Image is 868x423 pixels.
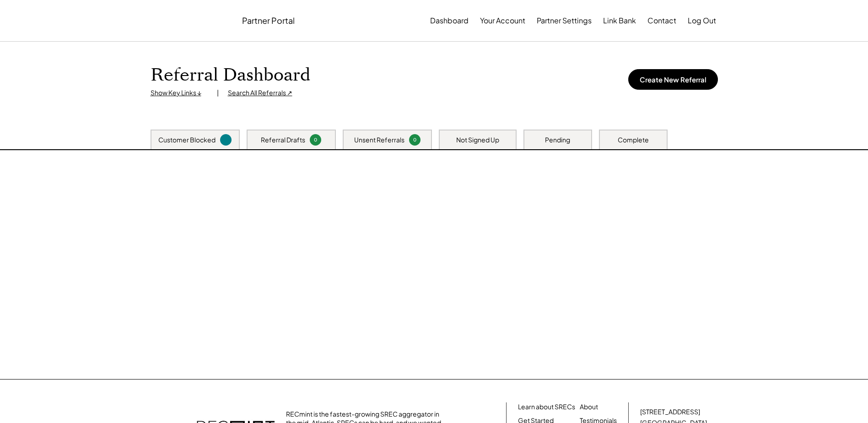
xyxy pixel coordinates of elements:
[480,11,525,30] button: Your Account
[311,136,320,143] div: 0
[430,11,469,30] button: Dashboard
[151,88,208,98] div: Show Key Links ↓
[580,402,598,412] a: About
[640,407,700,417] div: [STREET_ADDRESS]
[354,136,404,145] div: Unsent Referrals
[261,136,305,145] div: Referral Drafts
[151,65,310,86] h1: Referral Dashboard
[688,11,716,30] button: Log Out
[217,88,219,98] div: |
[158,136,216,145] div: Customer Blocked
[628,69,718,90] button: Create New Referral
[537,11,592,30] button: Partner Settings
[647,11,676,30] button: Contact
[456,136,499,145] div: Not Signed Up
[518,402,575,412] a: Learn about SRECs
[242,15,295,26] div: Partner Portal
[410,136,419,143] div: 0
[545,136,570,145] div: Pending
[603,11,636,30] button: Link Bank
[152,5,228,36] img: yH5BAEAAAAALAAAAAABAAEAAAIBRAA7
[618,136,649,145] div: Complete
[228,88,292,98] div: Search All Referrals ↗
